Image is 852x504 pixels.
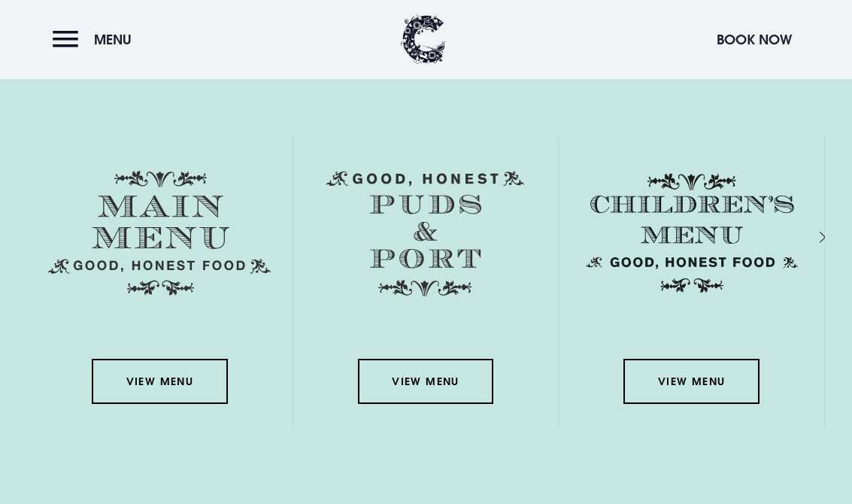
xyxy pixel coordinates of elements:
button: Menu [53,23,139,56]
a: View Menu [92,359,227,404]
img: Childrens Menu 1 [581,171,803,296]
div: Next slide [799,226,814,247]
a: View Menu [623,359,759,404]
img: Menu main menu [48,171,271,296]
button: Book Now [709,23,799,56]
img: Menu puds and port [326,171,524,297]
span: Menu [94,31,132,48]
img: Clandeboye Lodge [401,15,446,64]
a: View Menu [358,359,493,404]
